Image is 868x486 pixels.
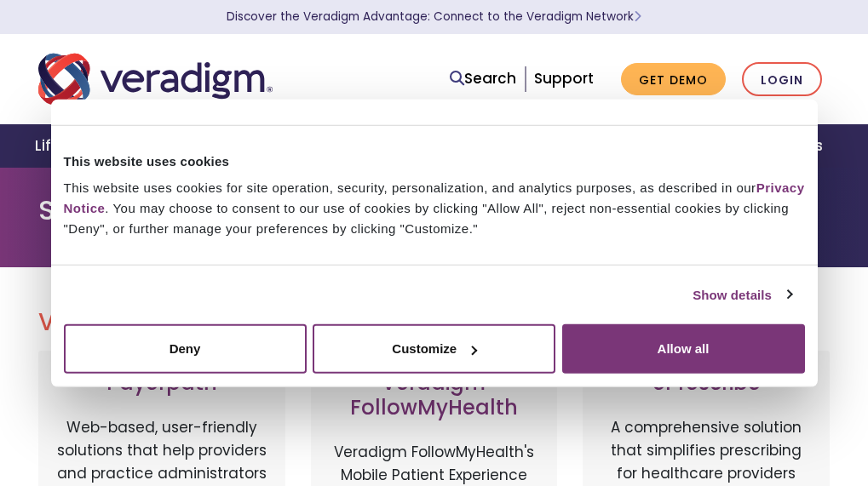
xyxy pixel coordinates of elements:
h1: Solution Login [38,194,831,226]
a: Life Sciences [25,124,146,168]
a: Discover the Veradigm Advantage: Connect to the Veradigm NetworkLearn More [227,9,641,25]
span: Learn More [634,9,641,25]
button: Customize [313,324,555,374]
a: Support [534,68,594,89]
a: Login [742,62,822,97]
a: Search [450,67,516,90]
h3: ePrescribe [600,371,813,396]
div: This website uses cookies for site operation, security, personalization, and analytics purposes, ... [64,178,805,239]
div: This website uses cookies [64,151,805,171]
h3: Payerpath [55,371,268,396]
a: Show details [693,284,791,305]
h3: Veradigm FollowMyHealth [328,371,541,420]
button: Allow all [562,324,805,374]
img: Veradigm logo [38,51,273,107]
h2: Veradigm Solutions [38,308,831,337]
a: Privacy Notice [64,180,805,215]
button: Deny [64,324,307,374]
a: Get Demo [621,63,726,96]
